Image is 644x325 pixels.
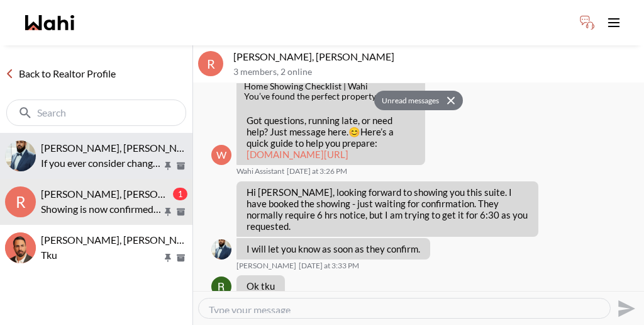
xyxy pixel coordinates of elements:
img: K [211,239,231,259]
div: W [211,145,231,165]
input: Search [37,106,158,119]
button: Toggle open navigation menu [601,10,626,35]
span: [PERSON_NAME], [PERSON_NAME] [41,234,202,246]
p: If you ever consider changing brokerages there are so many more inside postings and we are starti... [41,156,162,171]
div: Rita Kukendran, Behnam [5,232,36,263]
span: [PERSON_NAME], [PERSON_NAME] [41,142,202,154]
textarea: Type your message [209,304,600,313]
div: R [198,51,223,76]
time: 2025-09-02T19:33:18.554Z [299,261,359,271]
p: Got questions, running late, or need help? Just message here. Here’s a quick guide to help you pr... [247,115,415,160]
button: Send [611,294,639,322]
button: Pin [162,161,174,171]
button: Unread messages [374,91,443,111]
p: Hi [PERSON_NAME], looking forward to showing you this suite. I have booked the showing - just wai... [247,186,528,232]
div: Khalid Rizkana, Alicia [5,140,36,171]
span: [PERSON_NAME] [236,261,296,271]
button: Pin [162,253,174,263]
p: Showing is now confirmed for 6:30. See you there! [41,202,162,217]
span: Wahi Assistant [236,166,284,176]
time: 2025-09-02T19:26:28.965Z [287,166,347,176]
p: [PERSON_NAME], [PERSON_NAME] [233,50,639,63]
a: [DOMAIN_NAME][URL] [247,149,348,160]
img: R [211,277,231,297]
p: I will let you know as soon as they confirm. [247,243,420,254]
button: Archive [174,253,187,263]
span: [PERSON_NAME], [PERSON_NAME] [41,188,202,200]
button: Archive [174,207,187,217]
img: R [5,232,36,263]
p: Ok tku [247,280,275,292]
div: 1 [173,188,187,200]
div: R [5,186,36,217]
div: Khalid Rizkana [211,239,231,259]
button: Pin [162,207,174,217]
a: Wahi homepage [25,15,74,30]
p: 3 members , 2 online [233,67,639,77]
div: You’ve found the perfect property using the Wahi app. Now what? Book a showing instantly and foll... [244,91,418,102]
span: 😊 [348,126,360,137]
button: Archive [174,161,187,171]
div: Home Showing Checklist | Wahi [244,81,418,92]
img: K [5,140,36,171]
p: Tku [41,248,162,263]
div: Rita Kukendran [211,277,231,297]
